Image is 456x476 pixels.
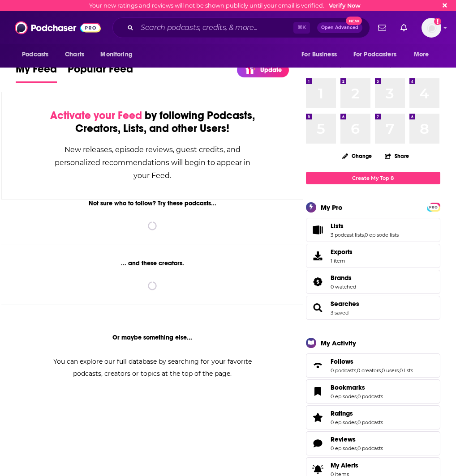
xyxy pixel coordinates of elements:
a: 0 users [382,367,399,374]
a: Reviews [309,437,327,450]
a: Show notifications dropdown [397,20,411,35]
a: 0 lists [400,367,413,374]
span: , [399,367,400,374]
span: Brands [306,270,440,294]
span: Popular Feed [68,62,133,81]
button: open menu [16,46,60,63]
a: Reviews [331,435,383,443]
a: Bookmarks [309,385,327,398]
a: 3 podcast lists [331,232,364,238]
img: Podchaser - Follow, Share and Rate Podcasts [15,19,101,36]
button: open menu [348,46,409,63]
span: Activate your Feed [50,109,142,122]
span: Logged in as charlottestone [422,18,441,38]
span: 1 item [331,258,353,264]
span: New [346,17,362,25]
span: Brands [331,274,352,282]
span: Bookmarks [331,383,365,391]
p: Update [260,66,282,74]
span: , [357,393,357,399]
span: Bookmarks [306,379,440,404]
div: Your new ratings and reviews will not be shown publicly until your email is verified. [89,2,361,9]
img: User Profile [422,18,441,38]
span: Ratings [306,405,440,429]
a: Brands [331,274,356,282]
a: 0 creators [357,367,381,374]
a: Create My Top 8 [306,172,440,184]
a: Bookmarks [331,383,383,391]
span: Follows [306,353,440,378]
span: Searches [306,296,440,320]
span: Exports [309,250,327,262]
a: Searches [331,300,359,308]
a: 0 podcasts [357,419,383,425]
button: open menu [295,46,348,63]
a: Lists [331,222,399,230]
span: For Business [301,48,337,61]
span: Exports [331,248,353,256]
a: Ratings [331,409,383,417]
button: open menu [94,46,144,63]
span: Open Advanced [321,25,358,30]
div: Or maybe something else... [1,334,303,341]
a: 0 episodes [331,393,357,399]
div: Search podcasts, credits, & more... [112,17,370,38]
span: My Alerts [331,461,358,469]
div: ... and these creators. [1,259,303,267]
span: Monitoring [100,48,132,61]
a: 0 podcasts [357,445,383,451]
a: Lists [309,224,327,236]
span: , [381,367,382,374]
a: 0 podcasts [357,393,383,399]
div: by following Podcasts, Creators, Lists, and other Users! [47,109,258,135]
span: Podcasts [22,48,48,61]
a: 0 episodes [331,445,357,451]
a: 0 watched [331,284,356,290]
button: Share [384,147,409,165]
a: Charts [59,46,90,63]
span: ⌘ K [293,22,310,34]
input: Search podcasts, credits, & more... [137,21,293,35]
a: 0 episodes [331,419,357,425]
span: Lists [306,218,440,242]
a: 0 episode lists [365,232,399,238]
a: Follows [331,357,413,365]
svg: Email not verified [434,18,441,25]
a: My Feed [16,62,57,83]
span: Charts [65,48,84,61]
div: New releases, episode reviews, guest credits, and personalized recommendations will begin to appe... [47,143,258,182]
span: For Podcasters [353,48,396,61]
a: Follows [309,359,327,372]
button: Show profile menu [422,18,441,38]
span: , [357,419,357,425]
span: Lists [331,222,344,230]
span: Ratings [331,409,353,417]
a: Update [237,63,289,77]
a: Verify Now [329,2,361,9]
button: Change [337,150,377,161]
a: Show notifications dropdown [374,20,390,35]
button: Open AdvancedNew [317,22,362,33]
a: 3 saved [331,310,348,316]
div: My Activity [321,339,356,347]
a: PRO [428,203,439,210]
a: Exports [306,244,440,268]
span: , [364,232,365,238]
a: 0 podcasts [331,367,356,374]
span: Reviews [306,431,440,455]
div: Not sure who to follow? Try these podcasts... [1,200,303,207]
button: open menu [408,46,440,63]
span: PRO [428,204,439,211]
span: More [414,48,429,61]
a: Popular Feed [68,62,133,83]
div: You can explore our full database by searching for your favorite podcasts, creators or topics at ... [42,356,262,380]
span: Follows [331,357,353,365]
a: Ratings [309,411,327,424]
span: , [356,367,357,374]
span: Reviews [331,435,356,443]
a: Brands [309,276,327,288]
